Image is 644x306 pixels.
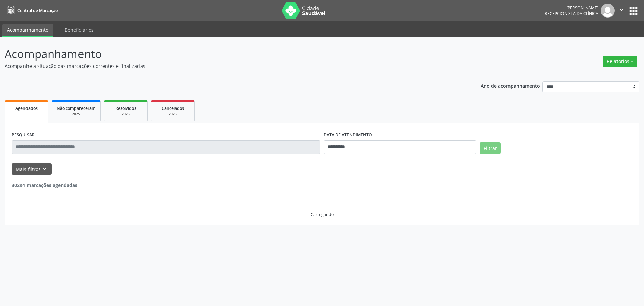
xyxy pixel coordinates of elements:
span: Recepcionista da clínica [545,11,598,16]
span: Cancelados [162,105,184,111]
span: Não compareceram [57,105,96,111]
label: DATA DE ATENDIMENTO [324,130,372,140]
div: Carregando [311,212,334,217]
span: Agendados [15,105,38,111]
div: 2025 [109,112,143,117]
label: PESQUISAR [12,130,35,140]
i:  [618,6,625,13]
button:  [615,4,628,18]
button: Filtrar [480,142,501,154]
a: Beneficiários [60,24,98,36]
span: Resolvidos [115,105,136,111]
img: img [601,4,615,18]
button: Mais filtroskeyboard_arrow_down [12,163,52,175]
span: Central de Marcação [17,8,58,13]
p: Acompanhamento [5,46,449,62]
p: Ano de acompanhamento [481,81,540,90]
i: keyboard_arrow_down [41,165,48,173]
p: Acompanhe a situação das marcações correntes e finalizadas [5,62,449,70]
a: Central de Marcação [5,5,58,16]
button: Relatórios [603,56,637,67]
strong: 30294 marcações agendadas [12,182,77,188]
div: 2025 [57,112,96,117]
div: [PERSON_NAME] [545,5,598,11]
div: 2025 [156,112,190,117]
button: apps [628,5,639,17]
a: Acompanhamento [2,24,53,37]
